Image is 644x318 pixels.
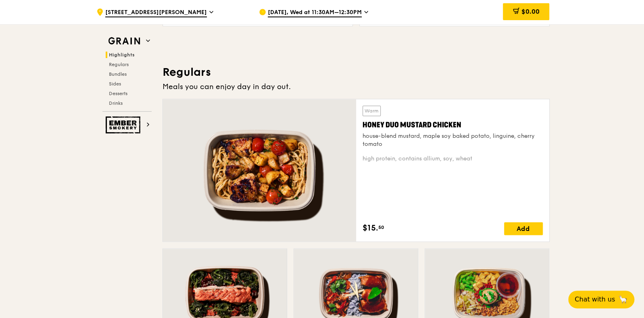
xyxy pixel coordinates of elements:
div: Meals you can enjoy day in day out. [163,81,550,92]
span: Drinks [109,100,123,106]
div: Warm [363,106,381,116]
span: [STREET_ADDRESS][PERSON_NAME] [105,8,207,17]
span: Regulars [109,62,129,67]
span: $15. [363,222,378,234]
div: house-blend mustard, maple soy baked potato, linguine, cherry tomato [363,132,543,148]
img: Ember Smokery web logo [106,116,143,133]
div: Add [504,222,543,235]
button: Chat with us🦙 [568,291,634,308]
span: Bundles [109,71,127,77]
div: high protein, contains allium, soy, wheat [363,155,543,163]
span: Chat with us [575,295,615,304]
span: Desserts [109,91,127,96]
span: Highlights [109,52,135,58]
span: 50 [378,224,384,231]
img: Grain web logo [106,34,143,48]
span: [DATE], Wed at 11:30AM–12:30PM [268,8,362,17]
span: $0.00 [521,8,539,15]
div: Honey Duo Mustard Chicken [363,119,543,131]
span: Sides [109,81,121,87]
h3: Regulars [163,65,550,79]
span: 🦙 [618,295,628,304]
